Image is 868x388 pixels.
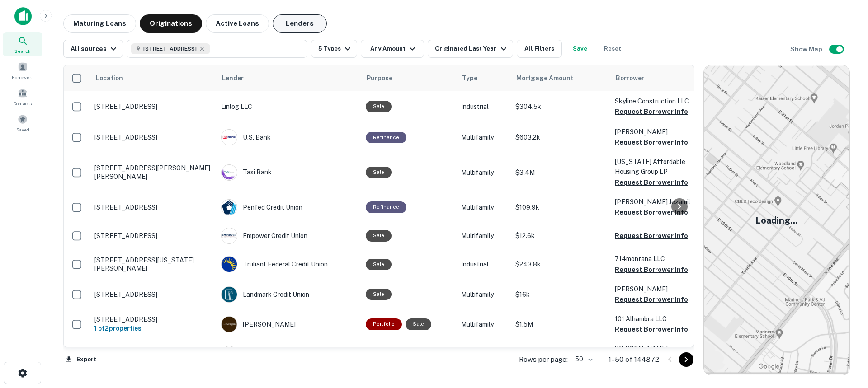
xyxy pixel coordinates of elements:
[366,101,392,112] div: Sale
[366,259,392,270] div: Sale
[63,14,136,33] button: Maturing Loans
[222,73,244,84] span: Lender
[704,65,849,375] img: map-placeholder.webp
[515,319,606,329] p: $1.5M
[221,256,357,272] div: Truliant Federal Credit Union
[461,231,506,241] p: Multifamily
[615,197,705,207] p: [PERSON_NAME] Jezamil
[222,287,237,302] img: picture
[222,257,237,272] img: picture
[221,316,357,332] div: [PERSON_NAME]
[461,202,506,212] p: Multifamily
[221,346,357,362] div: Bank Five Nine (community Bank)
[428,40,513,58] button: Originated Last Year
[615,264,688,275] button: Request Borrower Info
[366,289,392,300] div: Sale
[217,65,361,91] th: Lender
[221,164,357,181] div: Tasi Bank
[3,32,42,56] div: Search
[790,44,824,54] h6: Show Map
[63,40,123,58] button: All sources
[94,133,212,141] p: [STREET_ADDRESS]
[3,58,42,83] a: Borrowers
[566,40,594,58] button: Save your search to get updates of matches that match your search criteria.
[615,207,688,218] button: Request Borrower Info
[3,84,42,109] a: Contacts
[615,284,705,294] p: [PERSON_NAME]
[610,65,710,91] th: Borrower
[90,65,217,91] th: Location
[14,7,32,25] img: capitalize-icon.png
[461,259,506,269] p: Industrial
[361,40,424,58] button: Any Amount
[755,214,798,227] h5: Loading...
[515,168,606,178] p: $3.4M
[435,43,509,54] div: Originated Last Year
[12,74,33,81] span: Borrowers
[94,103,212,111] p: [STREET_ADDRESS]
[127,40,307,58] button: [STREET_ADDRESS]
[221,199,357,215] div: Penfed Credit Union
[94,315,212,323] p: [STREET_ADDRESS]
[615,106,688,117] button: Request Borrower Info
[95,73,135,84] span: Location
[609,354,659,365] p: 1–50 of 144872
[366,201,406,213] div: This loan purpose was for refinancing
[615,96,705,106] p: Skyline Construction LLC
[571,353,594,366] div: 50
[517,40,562,58] button: All Filters
[94,290,212,299] p: [STREET_ADDRESS]
[615,324,688,335] button: Request Borrower Info
[221,102,357,112] p: Linlog LLC
[143,45,197,53] span: [STREET_ADDRESS]
[222,228,237,243] img: picture
[823,316,868,359] iframe: Chat Widget
[615,230,688,241] button: Request Borrower Info
[461,290,506,299] p: Multifamily
[462,73,477,84] span: Type
[616,73,644,84] span: Borrower
[615,177,688,188] button: Request Borrower Info
[615,314,705,324] p: 101 Alhambra LLC
[406,318,431,330] div: Sale
[461,319,506,329] p: Multifamily
[515,132,606,142] p: $603.2k
[515,290,606,299] p: $16k
[206,14,269,33] button: Active Loans
[3,111,42,135] a: Saved
[361,65,457,91] th: Purpose
[366,230,392,241] div: Sale
[615,294,688,305] button: Request Borrower Info
[94,164,212,180] p: [STREET_ADDRESS][PERSON_NAME][PERSON_NAME]
[457,65,511,91] th: Type
[222,165,237,180] img: picture
[222,346,237,362] img: picture
[222,130,237,145] img: picture
[221,228,357,244] div: Empower Credit Union
[615,137,688,148] button: Request Borrower Info
[94,203,212,211] p: [STREET_ADDRESS]
[515,102,606,112] p: $304.5k
[461,168,506,178] p: Multifamily
[140,14,202,33] button: Originations
[511,65,610,91] th: Mortgage Amount
[461,102,506,112] p: Industrial
[367,73,404,84] span: Purpose
[615,157,705,177] p: [US_STATE] Affordable Housing Group LP
[16,126,29,133] span: Saved
[516,73,585,84] span: Mortgage Amount
[615,127,705,137] p: [PERSON_NAME]
[222,200,237,215] img: picture
[461,132,506,142] p: Multifamily
[519,354,568,365] p: Rows per page:
[94,323,212,333] h6: 1 of 2 properties
[14,47,31,55] span: Search
[94,256,212,272] p: [STREET_ADDRESS][US_STATE][PERSON_NAME]
[14,100,32,107] span: Contacts
[94,232,212,240] p: [STREET_ADDRESS]
[221,129,357,145] div: U.s. Bank
[515,259,606,269] p: $243.8k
